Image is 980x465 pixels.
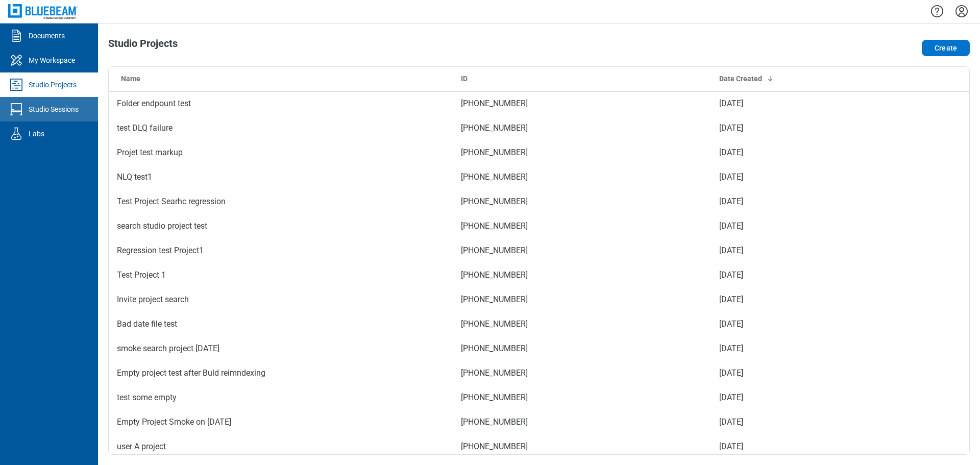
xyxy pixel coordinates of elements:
td: [DATE] [711,165,883,189]
td: [DATE] [711,263,883,287]
td: [DATE] [711,312,883,336]
td: [PHONE_NUMBER] [453,214,711,238]
div: Labs [29,129,44,139]
td: [PHONE_NUMBER] [453,287,711,312]
td: [PHONE_NUMBER] [453,263,711,287]
button: Settings [953,3,970,20]
td: Test Project 1 [109,263,453,287]
td: Empty project test after Buld reimndexing [109,361,453,385]
button: Create [922,40,970,56]
td: [PHONE_NUMBER] [453,385,711,410]
td: [DATE] [711,385,883,410]
td: NLQ test1 [109,165,453,189]
div: Studio Projects [29,80,77,90]
td: [DATE] [711,361,883,385]
td: Bad date file test [109,312,453,336]
td: Folder endpount test [109,91,453,116]
td: [PHONE_NUMBER] [453,238,711,263]
div: Documents [29,31,65,41]
td: [DATE] [711,214,883,238]
td: user A project [109,434,453,459]
td: [PHONE_NUMBER] [453,116,711,140]
svg: My Workspace [8,52,24,68]
td: Test Project Searhc regression [109,189,453,214]
td: [DATE] [711,336,883,361]
td: [PHONE_NUMBER] [453,312,711,336]
td: [PHONE_NUMBER] [453,434,711,459]
td: Empty Project Smoke on [DATE] [109,410,453,434]
td: Regression test Project1 [109,238,453,263]
td: [DATE] [711,140,883,165]
td: [DATE] [711,116,883,140]
td: Projet test markup [109,140,453,165]
svg: Documents [8,28,24,44]
div: Name [121,74,445,84]
td: [DATE] [711,434,883,459]
svg: Studio Projects [8,77,24,93]
h1: Studio Projects [108,38,178,54]
td: search studio project test [109,214,453,238]
img: Bluebeam, Inc. [8,4,78,19]
td: [PHONE_NUMBER] [453,165,711,189]
div: Studio Sessions [29,104,79,114]
td: [DATE] [711,238,883,263]
td: [PHONE_NUMBER] [453,336,711,361]
td: test some empty [109,385,453,410]
td: test DLQ failure [109,116,453,140]
td: [DATE] [711,189,883,214]
div: ID [461,74,703,84]
td: [PHONE_NUMBER] [453,410,711,434]
svg: Studio Sessions [8,101,24,117]
td: [PHONE_NUMBER] [453,189,711,214]
td: [PHONE_NUMBER] [453,140,711,165]
td: Invite project search [109,287,453,312]
td: [PHONE_NUMBER] [453,361,711,385]
td: [DATE] [711,410,883,434]
td: [DATE] [711,287,883,312]
td: [PHONE_NUMBER] [453,91,711,116]
div: My Workspace [29,55,75,65]
svg: Labs [8,126,24,142]
td: [DATE] [711,91,883,116]
td: smoke search project [DATE] [109,336,453,361]
div: Date Created [719,74,875,84]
